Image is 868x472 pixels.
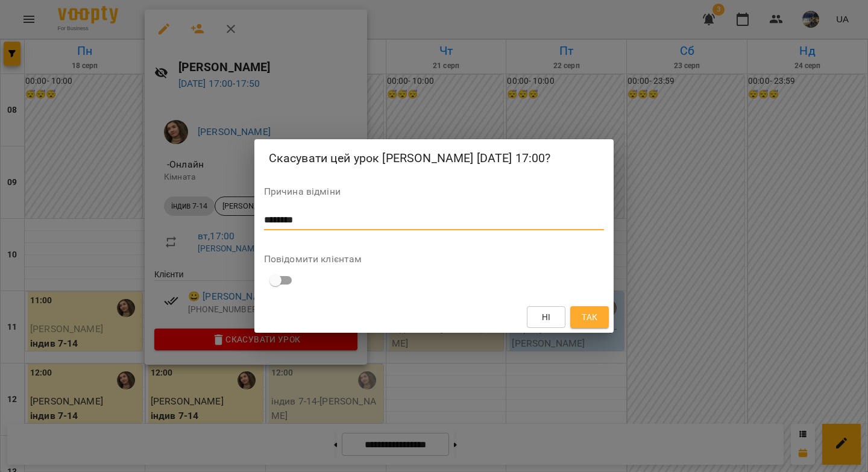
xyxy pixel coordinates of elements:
h2: Скасувати цей урок [PERSON_NAME] [DATE] 17:00? [269,149,600,168]
label: Повідомити клієнтам [264,254,605,264]
button: Ні [527,306,565,328]
label: Причина відміни [264,187,605,197]
span: Ні [542,310,551,324]
button: Так [570,306,609,328]
span: Так [582,310,597,324]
